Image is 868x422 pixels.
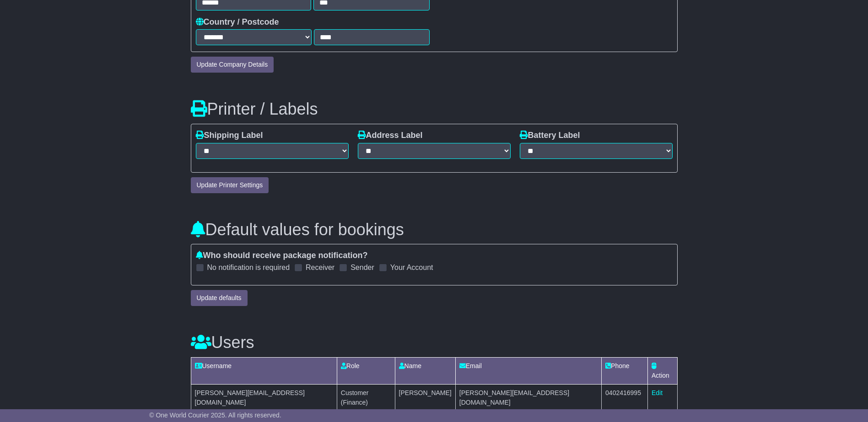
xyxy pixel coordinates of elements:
[191,384,337,411] td: [PERSON_NAME][EMAIL_ADDRESS][DOMAIN_NAME]
[191,177,269,193] button: Update Printer Settings
[602,384,648,411] td: 0402416995
[520,131,580,141] label: Battery Label
[306,263,334,272] label: Receiver
[191,100,678,118] h3: Printer / Labels
[390,263,433,272] label: Your Account
[191,357,337,384] td: Username
[350,263,374,272] label: Sender
[455,384,601,411] td: [PERSON_NAME][EMAIL_ADDRESS][DOMAIN_NAME]
[191,333,678,352] h3: Users
[196,17,279,27] label: Country / Postcode
[337,357,395,384] td: Role
[652,389,663,396] a: Edit
[395,357,455,384] td: Name
[196,131,263,141] label: Shipping Label
[191,57,274,73] button: Update Company Details
[647,357,677,384] td: Action
[191,290,248,306] button: Update defaults
[602,357,648,384] td: Phone
[337,384,395,411] td: Customer (Finance)
[149,411,281,419] span: © One World Courier 2025. All rights reserved.
[207,263,290,272] label: No notification is required
[455,357,601,384] td: Email
[191,221,678,239] h3: Default values for bookings
[395,384,455,411] td: [PERSON_NAME]
[196,251,368,261] label: Who should receive package notification?
[358,131,423,141] label: Address Label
